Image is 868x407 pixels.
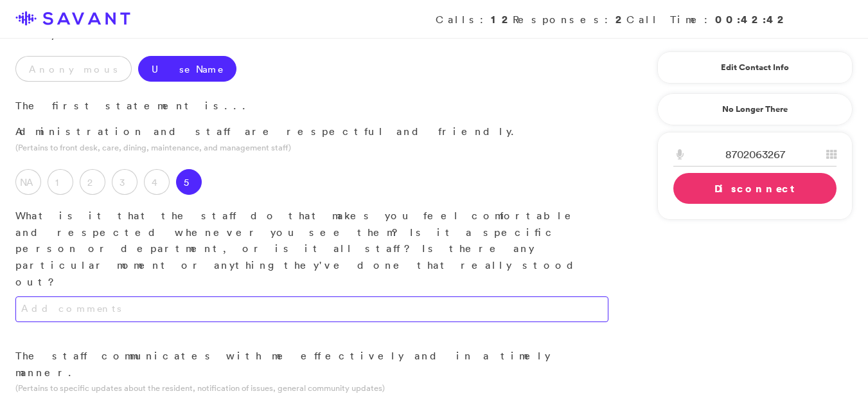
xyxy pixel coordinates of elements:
[15,169,41,195] label: NA
[616,12,626,26] strong: 2
[673,57,837,78] a: Edit Contact Info
[144,169,170,195] label: 4
[15,123,608,140] p: Administration and staff are respectful and friendly.
[657,93,853,125] a: No Longer There
[15,56,132,82] label: Anonymous
[15,348,608,381] p: The staff communicates with me effectively and in a timely manner.
[673,173,837,204] a: Disconnect
[715,12,788,26] strong: 00:42:42
[15,98,608,114] p: The first statement is...
[15,208,608,290] p: What is it that the staff do that makes you feel comfortable and respected whenever you see them?...
[138,56,236,82] label: Use Name
[15,141,608,154] p: (Pertains to front desk, care, dining, maintenance, and management staff)
[112,169,137,195] label: 3
[176,169,202,195] label: 5
[48,169,73,195] label: 1
[15,382,608,394] p: (Pertains to specific updates about the resident, notification of issues, general community updates)
[80,169,105,195] label: 2
[491,12,513,26] strong: 12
